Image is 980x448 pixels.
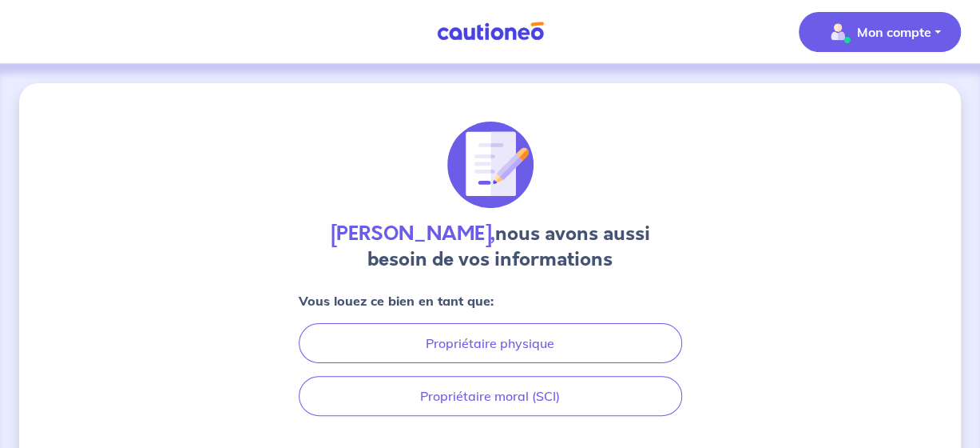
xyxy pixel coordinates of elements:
strong: [PERSON_NAME], [331,220,495,247]
h4: nous avons aussi besoin de vos informations [299,221,682,272]
p: Mon compte [857,22,931,42]
button: Propriétaire physique [299,323,682,363]
img: Cautioneo [430,22,550,42]
button: illu_account_valid_menu.svgMon compte [799,12,961,52]
img: illu_account_valid_menu.svg [825,19,851,45]
img: illu_document_signature.svg [447,122,534,208]
strong: Vous louez ce bien en tant que: [299,293,494,309]
button: Propriétaire moral (SCI) [299,376,682,416]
